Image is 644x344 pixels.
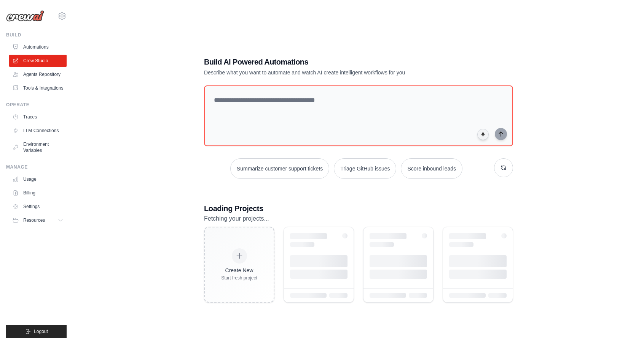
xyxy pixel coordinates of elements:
[6,32,67,38] div: Build
[204,69,460,76] p: Describe what you want to automate and watch AI create intelligent workflows for you
[221,275,257,281] div: Start fresh project
[494,158,513,177] button: Get new suggestions
[9,41,67,53] a: Automations
[9,173,67,185] a: Usage
[477,129,489,140] button: Click to speak your automation idea
[6,325,67,338] button: Logout
[204,203,513,214] h3: Loading Projects
[9,187,67,199] a: Billing
[6,10,44,22] img: Logo
[9,125,67,137] a: LLM Connections
[221,267,257,274] div: Create New
[9,200,67,213] a: Settings
[23,217,45,223] span: Resources
[334,158,396,179] button: Triage GitHub issues
[401,158,462,179] button: Score inbound leads
[9,68,67,80] a: Agents Repository
[9,138,67,156] a: Environment Variables
[204,214,513,224] p: Fetching your projects...
[9,82,67,94] a: Tools & Integrations
[34,328,48,335] span: Logout
[230,158,329,179] button: Summarize customer support tickets
[6,164,67,170] div: Manage
[9,111,67,123] a: Traces
[204,57,460,67] h1: Build AI Powered Automations
[6,102,67,108] div: Operate
[9,214,67,226] button: Resources
[9,55,67,67] a: Crew Studio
